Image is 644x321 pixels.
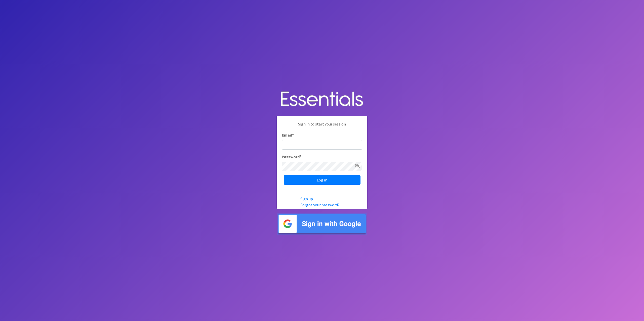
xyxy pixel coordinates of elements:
[284,175,360,185] input: Log in
[300,196,313,201] a: Sign up
[292,133,294,138] abbr: required
[277,213,367,235] img: Sign in with Google
[282,132,294,138] label: Email
[277,86,367,112] img: Human Essentials
[300,202,340,207] a: Forgot your password?
[300,154,301,159] abbr: required
[282,121,362,132] p: Sign in to start your session
[282,154,301,160] label: Password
